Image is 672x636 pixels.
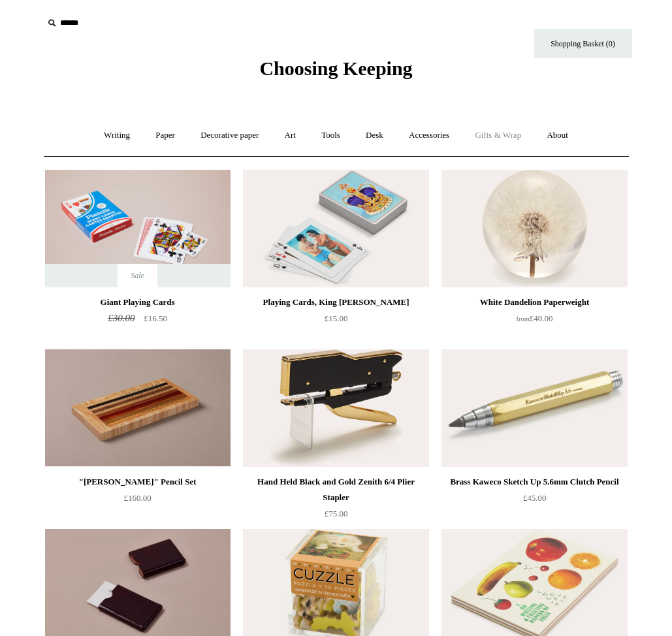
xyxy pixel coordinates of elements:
a: Giant Playing Cards £30.00 £16.50 [45,294,231,348]
a: Brass Kaweco Sketch Up 5.6mm Clutch Pencil Brass Kaweco Sketch Up 5.6mm Clutch Pencil [441,349,627,467]
img: White Dandelion Paperweight [441,170,627,287]
span: from [517,315,530,323]
a: Accessories [397,118,461,153]
div: Giant Playing Cards [48,294,227,310]
span: £15.00 [325,313,348,323]
a: Choosing Keeping [259,68,412,77]
a: Tools [310,118,352,153]
div: White Dandelion Paperweight [445,294,624,310]
a: Hand Held Black and Gold Zenith 6/4 Plier Stapler £75.00 [243,474,428,528]
div: Brass Kaweco Sketch Up 5.6mm Clutch Pencil [445,474,624,490]
a: Giant Playing Cards Giant Playing Cards Sale [45,170,231,287]
a: Paper [144,118,187,153]
span: Choosing Keeping [259,57,412,79]
a: Gifts & Wrap [463,118,533,153]
img: Giant Playing Cards [45,170,231,287]
a: Shopping Basket (0) [534,29,632,58]
a: Playing Cards, King Charles III Playing Cards, King Charles III [243,170,428,287]
span: £16.50 [144,313,167,323]
a: Hand Held Black and Gold Zenith 6/4 Plier Stapler Hand Held Black and Gold Zenith 6/4 Plier Stapler [243,349,428,467]
a: Art [273,118,308,153]
a: White Dandelion Paperweight from£40.00 [441,294,627,348]
div: Hand Held Black and Gold Zenith 6/4 Plier Stapler [246,474,425,505]
a: "[PERSON_NAME]" Pencil Set £160.00 [45,474,231,528]
div: "[PERSON_NAME]" Pencil Set [48,474,227,490]
div: Playing Cards, King [PERSON_NAME] [246,294,425,310]
a: Desk [354,118,395,153]
span: £75.00 [325,509,348,518]
img: "Woods" Pencil Set [45,349,231,467]
img: Brass Kaweco Sketch Up 5.6mm Clutch Pencil [441,349,627,467]
span: £30.00 [108,313,135,323]
a: Decorative paper [189,118,270,153]
span: £40.00 [517,313,553,323]
a: About [535,118,580,153]
img: Hand Held Black and Gold Zenith 6/4 Plier Stapler [243,349,428,467]
a: White Dandelion Paperweight White Dandelion Paperweight [441,170,627,287]
span: £45.00 [523,493,547,503]
a: "Woods" Pencil Set "Woods" Pencil Set [45,349,231,467]
span: £160.00 [123,493,151,503]
span: Sale [118,264,157,287]
a: Brass Kaweco Sketch Up 5.6mm Clutch Pencil £45.00 [441,474,627,528]
a: Writing [92,118,142,153]
img: Playing Cards, King Charles III [243,170,428,287]
a: Playing Cards, King [PERSON_NAME] £15.00 [243,294,428,348]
